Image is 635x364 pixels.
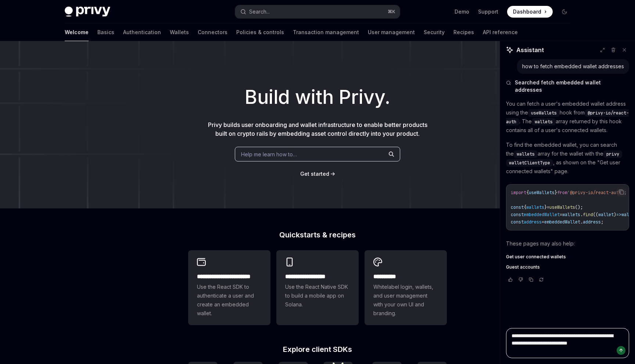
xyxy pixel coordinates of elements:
[522,63,624,70] div: how to fetch embedded wallet addresses
[559,6,570,18] button: Toggle dark mode
[506,254,566,260] span: Get user connected wallets
[549,204,575,210] span: useWallets
[208,121,427,137] span: Privy builds user onboarding and wallet infrastructure to enable better products built on crypto ...
[580,219,583,225] span: .
[300,170,329,178] a: Get started
[65,23,89,41] a: Welcome
[515,79,629,94] span: Searched fetch embedded wallet addresses
[511,190,526,196] span: import
[65,7,110,17] img: dark logo
[368,23,415,41] a: User management
[524,219,542,225] span: address
[544,204,547,210] span: }
[170,23,189,41] a: Wallets
[507,6,553,18] a: Dashboard
[542,219,544,225] span: =
[506,239,629,248] p: These pages may also help:
[188,231,447,239] h2: Quickstarts & recipes
[506,254,629,260] a: Get user connected wallets
[373,283,438,318] span: Whitelabel login, wallets, and user management with your own UI and branding.
[606,151,619,157] span: privy
[583,212,593,218] span: find
[513,8,541,15] span: Dashboard
[506,99,629,135] p: You can fetch a user's embedded wallet address using the hook from . The array returned by this h...
[236,23,284,41] a: Policies & controls
[524,204,526,210] span: {
[524,212,560,218] span: embeddedWallet
[123,23,161,41] a: Authentication
[547,204,549,210] span: =
[241,150,297,158] span: Help me learn how to…
[601,219,603,225] span: ;
[197,283,262,318] span: Use the React SDK to authenticate a user and create an embedded wallet.
[455,8,469,15] a: Demo
[535,119,553,125] span: wallets
[560,212,562,218] span: =
[567,190,624,196] span: '@privy-io/react-auth'
[617,346,625,355] button: Send message
[506,264,629,270] a: Guest accounts
[616,212,621,218] span: =>
[529,190,555,196] span: useWallets
[509,160,550,166] span: walletClientType
[506,141,629,176] p: To find the embedded wallet, you can search the array for the wallet with the , as shown on the "...
[506,79,629,94] button: Searched fetch embedded wallet addresses
[276,250,359,325] a: **** **** **** ***Use the React Native SDK to build a mobile app on Solana.
[580,212,583,218] span: .
[511,204,524,210] span: const
[593,212,598,218] span: ((
[575,204,583,210] span: ();
[198,23,227,41] a: Connectors
[478,8,498,15] a: Support
[598,212,614,218] span: wallet
[614,212,616,218] span: )
[526,190,529,196] span: {
[453,23,474,41] a: Recipes
[557,190,567,196] span: from
[511,212,524,218] span: const
[388,9,395,15] span: ⌘ K
[544,219,580,225] span: embeddedWallet
[531,110,557,116] span: useWallets
[517,151,535,157] span: wallets
[555,190,557,196] span: }
[235,5,400,18] button: Search...⌘K
[293,23,359,41] a: Transaction management
[285,283,350,309] span: Use the React Native SDK to build a mobile app on Solana.
[583,219,601,225] span: address
[483,23,518,41] a: API reference
[526,204,544,210] span: wallets
[511,219,524,225] span: const
[188,346,447,353] h2: Explore client SDKs
[97,23,114,41] a: Basics
[424,23,445,41] a: Security
[249,7,270,16] div: Search...
[365,250,447,325] a: **** *****Whitelabel login, wallets, and user management with your own UI and branding.
[617,187,626,197] button: Copy the contents from the code block
[12,83,623,112] h1: Build with Privy.
[562,212,580,218] span: wallets
[506,264,540,270] span: Guest accounts
[516,45,544,54] span: Assistant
